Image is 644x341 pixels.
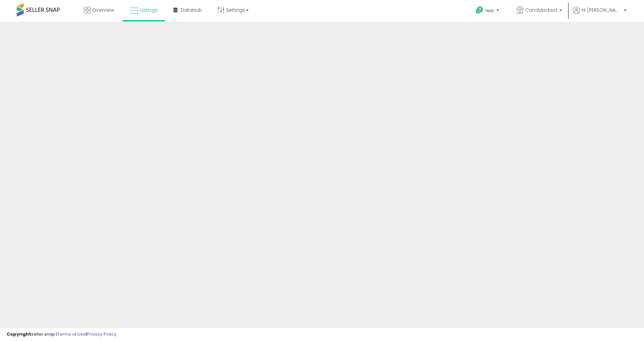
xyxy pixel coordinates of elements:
a: Hi [PERSON_NAME] [573,7,627,22]
span: DataHub [181,7,202,13]
a: Help [470,1,506,22]
span: Help [485,8,494,13]
i: Get Help [475,6,484,14]
span: Overview [92,7,114,13]
span: Listings [140,7,158,13]
span: Hi [PERSON_NAME] [582,7,622,13]
span: Candykicksct [525,7,557,13]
